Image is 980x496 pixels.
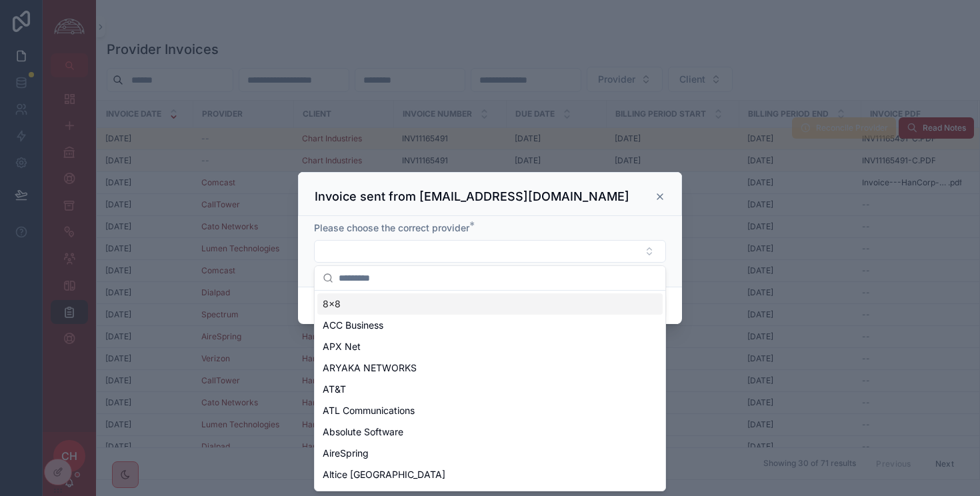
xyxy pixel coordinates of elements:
[323,425,403,439] span: Absolute Software
[323,319,383,332] span: ACC Business
[323,447,369,460] span: AireSpring
[314,222,469,233] span: Please choose the correct provider
[314,240,666,263] button: Select Button
[323,383,346,396] span: AT&T
[323,468,445,481] span: Altice [GEOGRAPHIC_DATA]
[323,297,341,311] span: 8x8
[315,189,629,205] h3: Invoice sent from [EMAIL_ADDRESS][DOMAIN_NAME]
[323,361,417,375] span: ARYAKA NETWORKS
[323,404,415,417] span: ATL Communications
[315,291,665,491] div: Suggestions
[323,340,361,353] span: APX Net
